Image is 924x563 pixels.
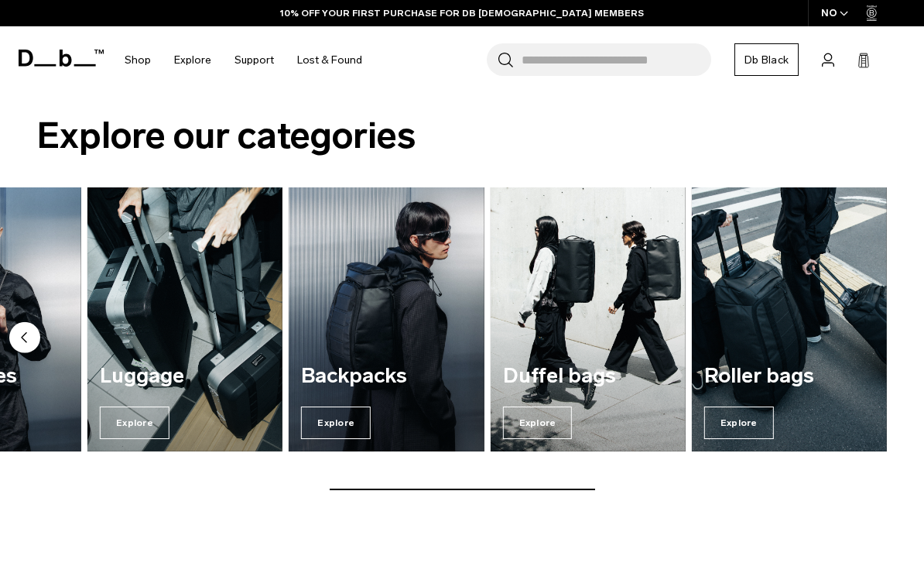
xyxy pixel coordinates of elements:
[87,187,282,451] div: 2 / 5
[174,33,211,88] a: Explore
[301,365,471,388] h3: Backpacks
[289,187,484,451] div: 3 / 5
[234,33,274,88] a: Support
[491,187,686,451] a: Duffel bags Explore
[297,33,362,88] a: Lost & Found
[9,322,40,356] button: Previous slide
[37,108,887,163] h2: Explore our categories
[734,43,799,76] a: Db Black
[704,407,774,439] span: Explore
[503,407,573,439] span: Explore
[301,407,371,439] span: Explore
[704,365,874,388] h3: Roller bags
[503,365,673,388] h3: Duffel bags
[289,187,484,451] a: Backpacks Explore
[100,407,169,439] span: Explore
[125,33,151,88] a: Shop
[280,6,644,20] a: 10% OFF YOUR FIRST PURCHASE FOR DB [DEMOGRAPHIC_DATA] MEMBERS
[113,26,374,94] nav: Main Navigation
[100,365,270,388] h3: Luggage
[87,187,282,451] a: Luggage Explore
[491,187,686,451] div: 4 / 5
[692,187,887,451] a: Roller bags Explore
[692,187,887,451] div: 5 / 5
